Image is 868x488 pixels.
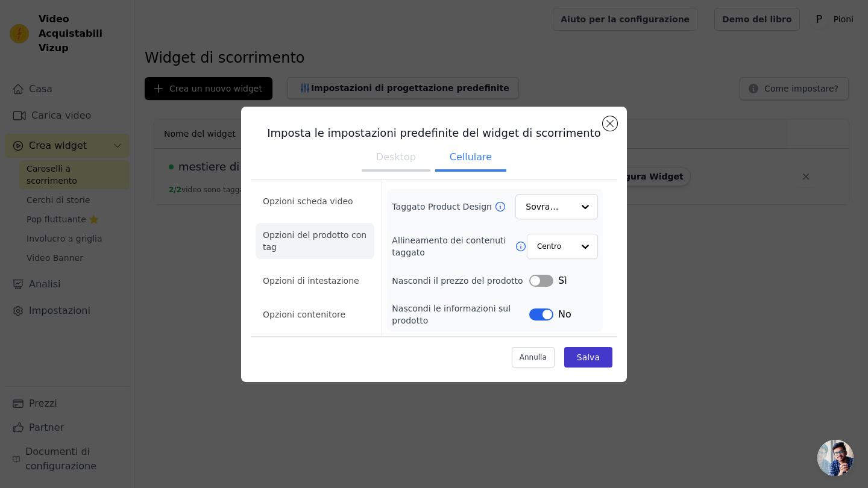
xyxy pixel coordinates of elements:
label: Nascondi il prezzo del prodotto [392,275,529,287]
button: Cellulare [435,145,506,172]
label: Taggato Product Design [392,201,494,213]
label: Nascondi le informazioni sul prodotto [392,302,529,327]
label: Allineamento dei contenuti taggato [392,234,515,258]
h3: Imposta le impostazioni predefinite del widget di scorrimento [251,126,617,140]
li: Opzioni di intestazione [256,269,374,293]
li: Opzioni scheda video [256,189,374,213]
button: Desktop [362,145,430,172]
span: Sì [558,274,567,288]
div: Apri la chat [817,440,854,476]
li: Opzioni del prodotto con tag [256,223,374,259]
button: Annulla [512,347,555,368]
span: No [558,307,571,322]
li: Opzioni contenitore [256,302,374,327]
button: Chiudi modale [603,116,617,131]
button: Salva [564,347,612,368]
